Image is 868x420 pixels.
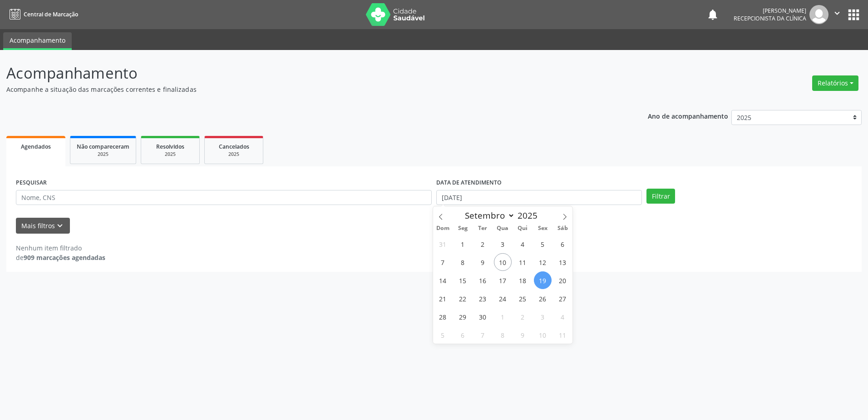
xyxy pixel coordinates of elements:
span: Setembro 6, 2025 [554,235,572,253]
div: 2025 [211,151,256,158]
p: Ano de acompanhamento [648,110,728,121]
span: Agosto 31, 2025 [434,235,452,253]
label: DATA DE ATENDIMENTO [436,176,502,190]
input: Year [515,210,545,221]
span: Outubro 11, 2025 [554,326,572,344]
a: Central de Marcação [6,7,78,22]
span: Outubro 5, 2025 [434,326,452,344]
img: img [809,5,829,24]
span: Setembro 3, 2025 [494,235,512,253]
span: Agendados [21,143,51,150]
span: Setembro 29, 2025 [454,308,472,325]
span: Central de Marcação [24,10,78,18]
span: Outubro 3, 2025 [534,308,552,325]
span: Setembro 17, 2025 [494,271,512,289]
span: Resolvidos [156,143,184,150]
span: Qui [513,225,533,231]
span: Setembro 16, 2025 [474,271,492,289]
span: Sáb [552,225,572,231]
div: Nenhum item filtrado [16,243,105,253]
button: Filtrar [646,189,675,204]
p: Acompanhamento [6,62,605,85]
span: Setembro 14, 2025 [434,271,452,289]
span: Setembro 20, 2025 [554,271,572,289]
label: PESQUISAR [16,176,47,190]
span: Outubro 6, 2025 [454,326,472,344]
span: Setembro 18, 2025 [514,271,532,289]
span: Outubro 10, 2025 [534,326,552,344]
span: Setembro 28, 2025 [434,308,452,325]
span: Outubro 4, 2025 [554,308,572,325]
div: 2025 [148,151,193,158]
span: Setembro 11, 2025 [514,253,532,271]
span: Setembro 7, 2025 [434,253,452,271]
input: Selecione um intervalo [436,190,642,205]
span: Dom [433,225,453,231]
span: Setembro 21, 2025 [434,290,452,307]
span: Sex [533,225,552,231]
button: Mais filtroskeyboard_arrow_down [16,218,70,234]
span: Setembro 27, 2025 [554,290,572,307]
span: Setembro 2, 2025 [474,235,492,253]
span: Setembro 13, 2025 [554,253,572,271]
a: Acompanhamento [3,32,72,50]
div: [PERSON_NAME] [734,7,806,15]
span: Setembro 9, 2025 [474,253,492,271]
span: Setembro 8, 2025 [454,253,472,271]
span: Outubro 8, 2025 [494,326,512,344]
span: Setembro 1, 2025 [454,235,472,253]
strong: 909 marcações agendadas [24,253,105,262]
span: Setembro 23, 2025 [474,290,492,307]
span: Recepcionista da clínica [734,15,806,22]
span: Setembro 15, 2025 [454,271,472,289]
span: Não compareceram [77,143,129,150]
span: Setembro 10, 2025 [494,253,512,271]
span: Outubro 9, 2025 [514,326,532,344]
button:  [829,5,846,24]
button: Relatórios [812,75,858,91]
span: Outubro 7, 2025 [474,326,492,344]
span: Setembro 12, 2025 [534,253,552,271]
div: 2025 [77,151,129,158]
span: Outubro 1, 2025 [494,308,512,325]
span: Setembro 5, 2025 [534,235,552,253]
span: Setembro 26, 2025 [534,290,552,307]
span: Outubro 2, 2025 [514,308,532,325]
span: Ter [473,225,493,231]
input: Nome, CNS [16,190,432,205]
span: Setembro 25, 2025 [514,290,532,307]
span: Setembro 19, 2025 [534,271,552,289]
i: keyboard_arrow_down [55,221,65,231]
span: Setembro 22, 2025 [454,290,472,307]
p: Acompanhe a situação das marcações correntes e finalizadas [6,85,605,94]
div: de [16,253,105,262]
select: Month [461,209,515,222]
span: Setembro 4, 2025 [514,235,532,253]
span: Setembro 24, 2025 [494,290,512,307]
i:  [832,8,842,18]
button: apps [846,7,862,23]
span: Setembro 30, 2025 [474,308,492,325]
span: Qua [493,225,513,231]
span: Cancelados [219,143,249,150]
span: Seg [453,225,473,231]
button: notifications [706,8,719,21]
